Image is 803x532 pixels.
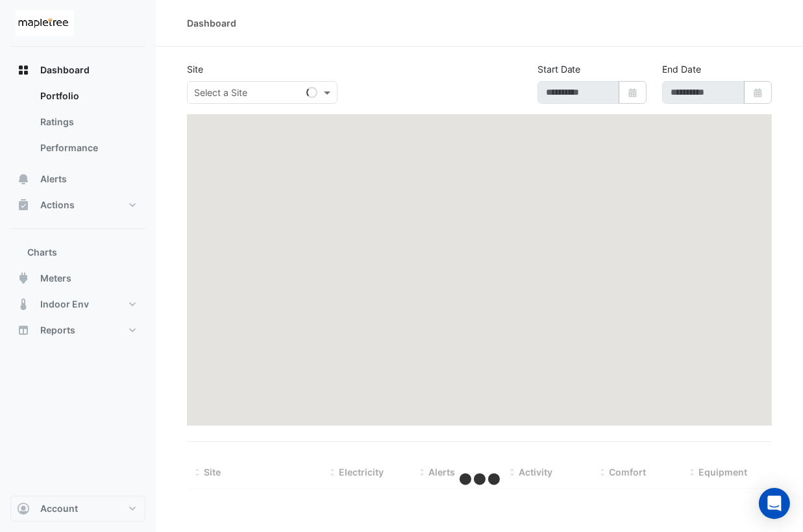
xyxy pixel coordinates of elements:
img: Company Logo [16,10,74,36]
a: Ratings [30,109,145,135]
span: Charts [27,246,57,259]
span: Comfort [609,466,646,478]
button: Account [10,496,145,522]
span: Electricity [339,466,384,478]
button: Indoor Env [10,291,145,317]
span: Reports [40,324,75,337]
app-icon: Meters [17,272,30,285]
span: Actions [40,199,75,212]
span: Site [204,466,221,478]
app-icon: Reports [17,324,30,337]
span: Activity [519,466,552,478]
button: Actions [10,192,145,218]
app-icon: Actions [17,199,30,212]
div: Dashboard [187,16,236,30]
button: Alerts [10,166,145,192]
div: Dashboard [10,83,145,166]
app-icon: Indoor Env [17,298,30,311]
button: Reports [10,317,145,343]
span: Indoor Env [40,298,89,311]
label: Site [187,62,203,76]
button: Dashboard [10,57,145,83]
app-icon: Alerts [17,173,30,186]
span: Meters [40,272,71,285]
span: Dashboard [40,64,90,77]
a: Portfolio [30,83,145,109]
span: Equipment [698,466,747,478]
span: Alerts [40,173,67,186]
label: Start Date [537,62,581,76]
a: Performance [30,135,145,161]
button: Meters [10,265,145,291]
button: Charts [10,239,145,265]
span: Alerts [429,466,456,478]
span: Account [40,502,78,515]
div: Open Intercom Messenger [759,488,790,519]
app-icon: Dashboard [17,64,30,77]
label: End Date [662,62,701,76]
